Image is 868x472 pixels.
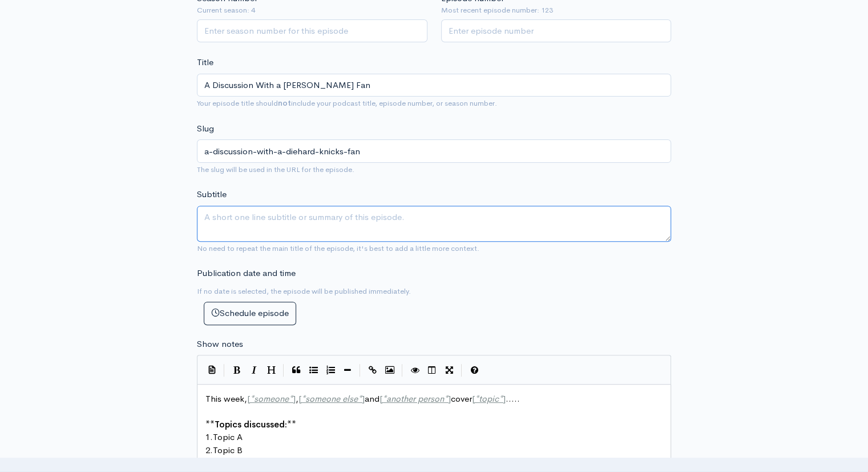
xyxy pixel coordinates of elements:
[203,361,220,378] button: Insert Show Notes Template
[197,19,427,43] input: Enter season number for this episode
[263,362,280,379] button: Heading
[283,364,284,377] i: |
[197,5,427,16] small: Current season: 4
[197,165,354,174] small: The slug will be used in the URL for the episode.
[448,393,451,404] span: ]
[472,393,475,404] span: [
[197,188,227,201] label: Subtitle
[215,419,287,430] span: Topics discussed:
[360,364,361,377] i: |
[503,393,506,404] span: ]
[362,393,365,404] span: ]
[479,393,499,404] span: topic
[254,393,289,404] span: someone
[364,362,381,379] button: Create Link
[197,267,296,280] label: Publication date and time
[197,286,411,296] small: If no date is selected, the episode will be published immediately.
[197,338,243,351] label: Show notes
[224,364,225,377] i: |
[305,393,358,404] span: someone else
[441,5,672,16] small: Most recent episode number: 123
[205,393,520,404] span: This week, , and cover .....
[197,243,479,253] small: No need to repeat the main title of the episode, it's best to add a little more context.
[386,393,444,404] span: another person
[228,362,245,379] button: Bold
[205,445,213,455] span: 2.
[288,362,305,379] button: Quote
[205,431,213,442] span: 1.
[402,364,403,377] i: |
[461,364,462,377] i: |
[322,362,339,379] button: Numbered List
[197,139,671,163] input: title-of-episode
[339,362,356,379] button: Insert Horizontal Line
[441,19,672,43] input: Enter episode number
[247,393,250,404] span: [
[213,445,243,455] span: Topic B
[197,56,213,69] label: Title
[423,362,441,379] button: Toggle Side by Side
[197,122,214,135] label: Slug
[197,98,497,108] small: Your episode title should include your podcast title, episode number, or season number.
[213,431,243,442] span: Topic A
[466,362,483,379] button: Markdown Guide
[278,98,291,108] strong: not
[197,74,671,97] input: What is the episode's title?
[204,302,296,325] button: Schedule episode
[305,362,322,379] button: Generic List
[406,362,423,379] button: Toggle Preview
[298,393,301,404] span: [
[293,393,296,404] span: ]
[380,393,382,404] span: [
[245,362,263,379] button: Italic
[441,362,458,379] button: Toggle Fullscreen
[381,362,398,379] button: Insert Image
